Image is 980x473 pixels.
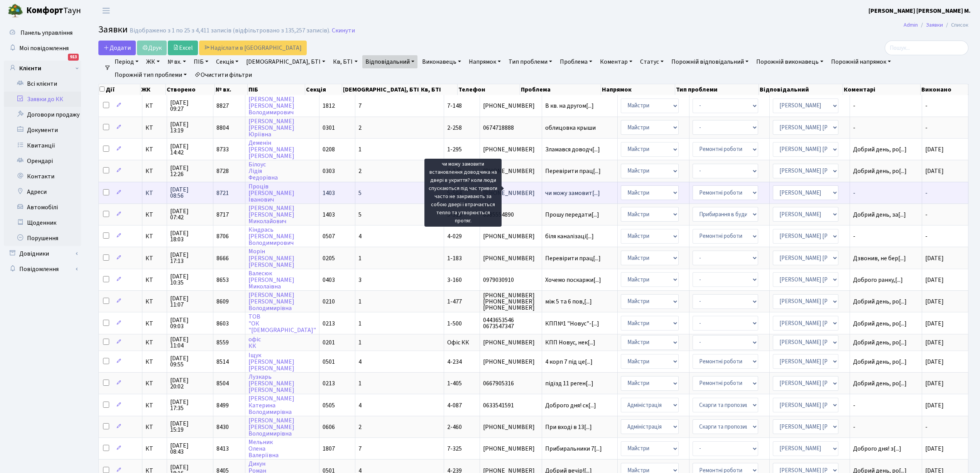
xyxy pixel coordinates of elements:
[483,317,539,329] span: 0443653546 0673547347
[925,401,944,410] span: [DATE]
[853,145,907,154] span: Добрий день, ро[...]
[166,84,215,95] th: Створено
[4,153,81,169] a: Орендарі
[853,297,907,306] span: Добрий день, ро[...]
[853,254,906,263] span: Дзвонив, не бер[...]
[248,313,316,334] a: ТОВ"ОК"[DEMOGRAPHIC_DATA]"
[145,320,164,327] span: КТ
[892,17,980,33] nav: breadcrumb
[145,146,164,153] span: КТ
[853,276,903,284] span: Доброго ранку,[...]
[545,338,595,347] span: КПП Новус, нек[...]
[170,208,210,220] span: [DATE] 07:42
[323,232,335,241] span: 0507
[323,167,335,175] span: 0303
[145,339,164,346] span: КТ
[26,4,63,17] b: Комфорт
[925,254,944,263] span: [DATE]
[170,230,210,242] span: [DATE] 18:03
[853,338,907,347] span: Добрий день, ро[...]
[358,319,362,328] span: 1
[20,29,73,37] span: Панель управління
[170,165,210,177] span: [DATE] 12:26
[216,276,229,284] span: 8653
[925,232,928,241] span: -
[170,143,210,156] span: [DATE] 14:42
[248,416,294,438] a: [PERSON_NAME][PERSON_NAME]Володимирівна
[904,21,918,29] a: Admin
[323,145,335,154] span: 0208
[358,444,362,453] span: 7
[853,125,918,131] span: -
[323,124,335,132] span: 0301
[170,273,210,286] span: [DATE] 10:35
[483,277,539,283] span: 0979030910
[483,212,539,218] span: 0985554890
[248,160,278,182] a: БілоусЛідіяФедорівна
[853,210,906,219] span: Добрий день, за[...]
[601,84,675,95] th: Напрямок
[323,189,335,197] span: 1403
[466,55,504,68] a: Напрямок
[170,252,210,264] span: [DATE] 17:13
[145,190,164,196] span: КТ
[358,423,362,431] span: 2
[26,4,81,17] span: Таун
[447,379,462,388] span: 1-405
[143,55,163,68] a: ЖК
[145,298,164,305] span: КТ
[248,84,305,95] th: ПІБ
[145,446,164,452] span: КТ
[323,276,335,284] span: 0403
[483,424,539,430] span: [PHONE_NUMBER]
[4,215,81,231] a: Щоденник
[759,84,843,95] th: Відповідальний
[170,121,210,134] span: [DATE] 13:19
[145,168,164,174] span: КТ
[483,255,539,261] span: [PHONE_NUMBER]
[458,84,520,95] th: Телефон
[597,55,635,68] a: Коментар
[248,395,294,416] a: [PERSON_NAME]КатеринаВолодимирівна
[358,276,362,284] span: 3
[520,84,602,95] th: Проблема
[447,401,462,410] span: 4-087
[145,255,164,261] span: КТ
[675,84,759,95] th: Тип проблеми
[170,420,210,433] span: [DATE] 15:19
[358,102,362,110] span: 7
[447,444,462,453] span: 7-325
[447,124,462,132] span: 2-258
[925,338,944,347] span: [DATE]
[4,76,81,92] a: Всі клієнти
[216,401,229,410] span: 8499
[323,358,335,366] span: 0501
[921,84,968,95] th: Виконано
[637,55,667,68] a: Статус
[447,338,469,347] span: Офіс КК
[358,379,362,388] span: 1
[853,358,907,366] span: Добрий день, ро[...]
[130,27,330,34] div: Відображено з 1 по 25 з 4,411 записів (відфільтровано з 135,257 записів).
[323,423,335,431] span: 0606
[853,379,907,388] span: Добрий день, ро[...]
[925,444,944,453] span: [DATE]
[358,254,362,263] span: 1
[926,21,943,29] a: Заявки
[358,210,362,219] span: 5
[164,55,189,68] a: № вх.
[505,55,555,68] a: Тип проблеми
[170,100,210,112] span: [DATE] 09:27
[4,169,81,184] a: Контакти
[853,444,901,453] span: Доброго дня! з[...]
[4,231,81,246] a: Порушення
[323,254,335,263] span: 0205
[447,254,462,263] span: 1-183
[545,189,600,197] span: чи можу замовит[...]
[853,424,918,430] span: -
[447,145,462,154] span: 1-295
[545,297,592,306] span: між 5 та 6 пов,[...]
[4,246,81,261] a: Довідники
[853,233,918,239] span: -
[323,319,335,328] span: 0213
